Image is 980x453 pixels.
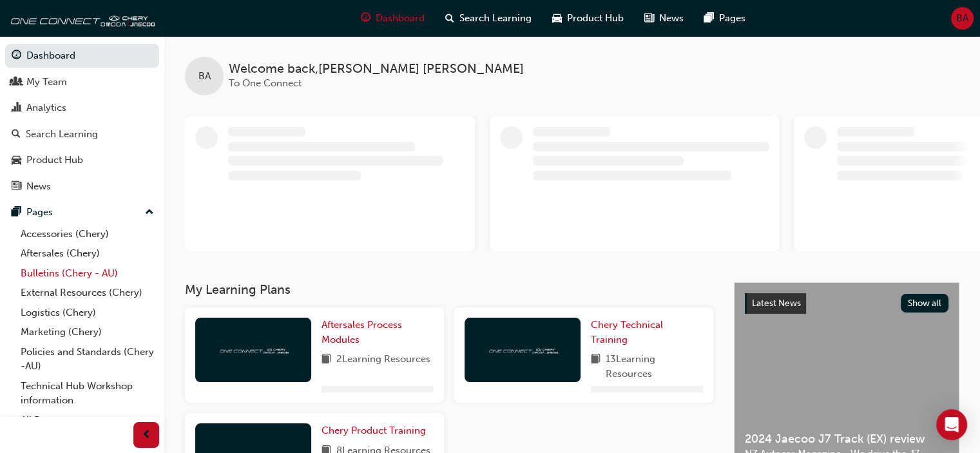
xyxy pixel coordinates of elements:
[322,423,431,438] a: Chery Product Training
[704,10,714,26] span: pages-icon
[229,62,524,77] span: Welcome back , [PERSON_NAME] [PERSON_NAME]
[361,10,370,26] span: guage-icon
[435,5,542,32] a: search-iconSearch Learning
[719,11,745,26] span: Pages
[322,352,331,368] span: book-icon
[591,318,703,347] a: Chery Technical Training
[901,294,949,313] button: Show all
[936,409,967,440] div: Open Intercom Messenger
[15,410,159,430] a: All Pages
[459,11,532,26] span: Search Learning
[15,264,159,284] a: Bulletins (Chery - AU)
[12,207,21,218] span: pages-icon
[552,10,562,26] span: car-icon
[26,153,83,168] div: Product Hub
[634,5,694,32] a: news-iconNews
[12,129,21,140] span: search-icon
[745,432,948,447] span: 2024 Jaecoo J7 Track (EX) review
[376,11,425,26] span: Dashboard
[5,122,159,146] a: Search Learning
[591,352,600,381] span: book-icon
[12,50,21,62] span: guage-icon
[5,175,159,198] a: News
[6,5,155,31] img: oneconnect
[322,319,402,345] span: Aftersales Process Modules
[752,298,801,309] span: Latest News
[12,77,21,88] span: people-icon
[218,343,289,356] img: oneconnect
[15,244,159,264] a: Aftersales (Chery)
[487,343,558,356] img: oneconnect
[5,44,159,68] a: Dashboard
[26,205,53,220] div: Pages
[15,283,159,303] a: External Resources (Chery)
[951,7,974,30] button: BA
[15,376,159,410] a: Technical Hub Workshop information
[659,11,684,26] span: News
[542,5,634,32] a: car-iconProduct Hub
[956,11,968,26] span: BA
[15,224,159,244] a: Accessories (Chery)
[606,352,703,381] span: 13 Learning Resources
[745,293,948,314] a: Latest NewsShow all
[5,41,159,200] button: DashboardMy TeamAnalyticsSearch LearningProduct HubNews
[644,10,654,26] span: news-icon
[145,204,154,221] span: up-icon
[12,155,21,166] span: car-icon
[322,425,426,436] span: Chery Product Training
[5,200,159,224] button: Pages
[26,101,66,115] div: Analytics
[26,179,51,194] div: News
[229,77,302,89] span: To One Connect
[336,352,430,368] span: 2 Learning Resources
[12,102,21,114] span: chart-icon
[12,181,21,193] span: news-icon
[5,148,159,172] a: Product Hub
[185,282,713,297] h3: My Learning Plans
[15,303,159,323] a: Logistics (Chery)
[322,318,434,347] a: Aftersales Process Modules
[26,127,98,142] div: Search Learning
[15,322,159,342] a: Marketing (Chery)
[5,96,159,120] a: Analytics
[15,342,159,376] a: Policies and Standards (Chery -AU)
[445,10,454,26] span: search-icon
[198,69,211,84] span: BA
[26,75,67,90] div: My Team
[694,5,756,32] a: pages-iconPages
[5,70,159,94] a: My Team
[591,319,663,345] span: Chery Technical Training
[567,11,624,26] span: Product Hub
[142,427,151,443] span: prev-icon
[351,5,435,32] a: guage-iconDashboard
